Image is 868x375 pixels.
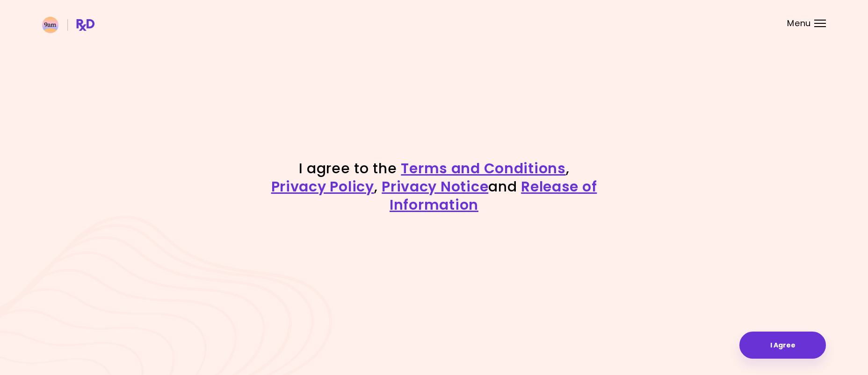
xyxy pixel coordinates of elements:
[739,332,826,359] button: I Agree
[270,159,598,214] h1: I agree to the , , and
[401,158,565,178] a: Terms and Conditions
[787,19,811,28] span: Menu
[382,177,488,197] a: Privacy Notice
[271,177,374,197] a: Privacy Policy
[390,177,597,215] a: Release of Information
[42,17,94,33] img: RxDiet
